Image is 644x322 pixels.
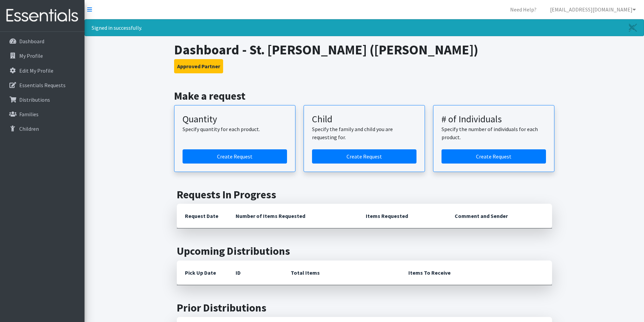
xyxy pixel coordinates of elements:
a: Create a request for a child or family [312,149,416,164]
a: Essentials Requests [3,78,82,92]
button: Approved Partner [174,59,223,73]
h2: Upcoming Distributions [177,245,552,257]
div: Signed in successfully. [85,19,644,36]
a: Need Help? [505,3,542,16]
h3: # of Individuals [442,114,546,125]
th: Items To Receive [400,261,552,285]
th: Total Items [283,261,400,285]
th: Items Requested [358,204,447,228]
p: Specify the family and child you are requesting for. [312,125,416,141]
a: Create a request by quantity [183,149,287,164]
p: Dashboard [19,38,44,45]
h1: Dashboard - St. [PERSON_NAME] ([PERSON_NAME]) [174,42,554,58]
p: Specify quantity for each product. [183,125,287,133]
a: [EMAIL_ADDRESS][DOMAIN_NAME] [545,3,641,16]
p: Edit My Profile [19,67,53,74]
p: Families [19,111,39,118]
th: Pick Up Date [177,261,228,285]
p: My Profile [19,52,43,59]
th: Comment and Sender [447,204,552,228]
h2: Make a request [174,90,554,102]
a: Dashboard [3,34,82,48]
th: Request Date [177,204,228,228]
p: Distributions [19,96,50,103]
p: Essentials Requests [19,82,66,89]
h2: Prior Distributions [177,301,552,314]
a: Families [3,107,82,121]
p: Specify the number of individuals for each product. [442,125,546,141]
a: Create a request by number of individuals [442,149,546,164]
img: HumanEssentials [3,4,82,27]
h3: Quantity [183,114,287,125]
h3: Child [312,114,416,125]
th: ID [228,261,283,285]
a: Distributions [3,93,82,106]
p: Children [19,125,39,132]
a: My Profile [3,49,82,63]
h2: Requests In Progress [177,188,552,201]
th: Number of Items Requested [228,204,358,228]
a: Close [622,20,644,36]
a: Edit My Profile [3,64,82,77]
a: Children [3,122,82,135]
